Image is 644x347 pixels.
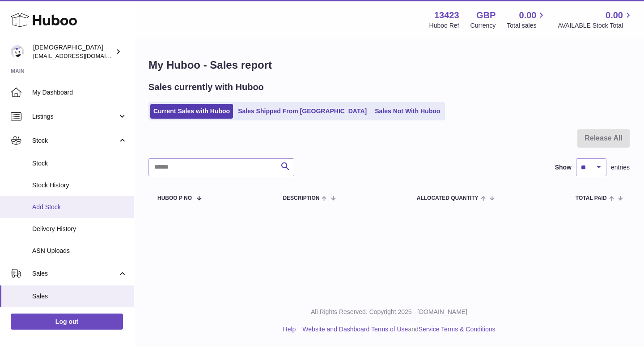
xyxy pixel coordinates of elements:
div: Currency [470,21,496,30]
a: 0.00 Total sales [507,9,547,30]
a: 0.00 AVAILABLE Stock Total [558,9,633,30]
h1: My Huboo - Sales report [148,58,630,72]
span: Stock History [32,181,127,190]
span: Sales [32,292,127,301]
div: Huboo Ref [429,21,459,30]
span: Stock [32,159,127,168]
span: entries [611,163,630,172]
img: olgazyuz@outlook.com [11,45,24,58]
strong: GBP [476,9,496,21]
span: Huboo P no [157,195,192,201]
label: Show [555,163,572,172]
span: 0.00 [519,9,537,21]
li: and [299,325,495,334]
span: Description [283,195,319,201]
a: Service Terms & Conditions [419,326,496,333]
strong: 13423 [434,9,459,21]
a: Log out [11,314,123,330]
span: Listings [32,112,118,121]
a: Website and Dashboard Terms of Use [302,326,408,333]
span: [EMAIL_ADDRESS][DOMAIN_NAME] [33,52,131,59]
span: 0.00 [606,9,623,21]
span: Total paid [576,195,607,201]
h2: Sales currently with Huboo [148,81,264,93]
div: [DEMOGRAPHIC_DATA] [33,43,114,60]
p: All Rights Reserved. Copyright 2025 - [DOMAIN_NAME] [141,308,637,316]
a: Current Sales with Huboo [150,104,233,119]
span: ASN Uploads [32,247,127,255]
span: AVAILABLE Stock Total [558,21,633,30]
span: Total sales [507,21,547,30]
a: Sales Not With Huboo [372,104,443,119]
a: Sales Shipped From [GEOGRAPHIC_DATA] [235,104,370,119]
span: Add Stock [32,203,127,211]
span: ALLOCATED Quantity [417,195,479,201]
span: Sales [32,269,118,278]
span: Stock [32,136,118,145]
span: My Dashboard [32,88,127,97]
span: Delivery History [32,225,127,233]
a: Help [283,326,296,333]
